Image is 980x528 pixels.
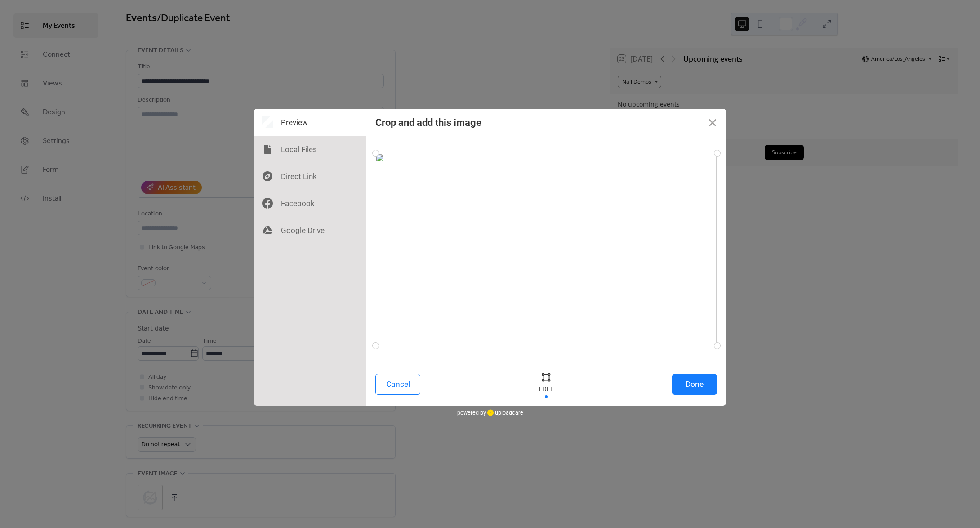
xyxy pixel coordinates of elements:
[254,109,366,136] div: Preview
[254,190,366,217] div: Facebook
[672,374,717,395] button: Done
[254,163,366,190] div: Direct Link
[486,409,523,416] a: uploadcare
[375,117,481,128] div: Crop and add this image
[457,406,523,419] div: powered by
[375,374,420,395] button: Cancel
[699,109,726,136] button: Close
[254,217,366,244] div: Google Drive
[254,136,366,163] div: Local Files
